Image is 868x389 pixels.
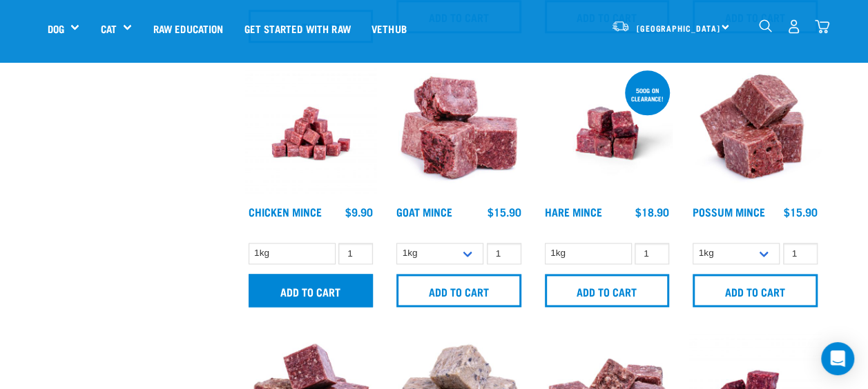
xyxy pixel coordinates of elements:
[815,19,829,34] img: home-icon@2x.png
[541,68,673,199] img: Raw Essentials Hare Mince Raw Bites For Cats & Dogs
[396,274,521,307] input: Add to cart
[689,68,821,199] img: 1102 Possum Mince 01
[635,243,669,264] input: 1
[345,206,373,218] div: $9.90
[783,243,818,264] input: 1
[142,1,233,56] a: Raw Education
[234,1,361,56] a: Get started with Raw
[635,206,669,218] div: $18.90
[545,208,602,215] a: Hare Mince
[821,342,854,375] div: Open Intercom Messenger
[338,243,373,264] input: 1
[625,80,670,109] div: 500g on clearance!
[245,68,377,199] img: Chicken M Ince 1613
[361,1,417,56] a: Vethub
[249,274,374,307] input: Add to cart
[545,274,670,307] input: Add to cart
[611,20,630,32] img: van-moving.png
[784,206,818,218] div: $15.90
[100,21,116,37] a: Cat
[637,26,720,30] span: [GEOGRAPHIC_DATA]
[487,243,521,264] input: 1
[396,208,452,215] a: Goat Mince
[249,208,322,215] a: Chicken Mince
[759,19,772,32] img: home-icon-1@2x.png
[393,68,525,199] img: 1077 Wild Goat Mince 01
[693,274,818,307] input: Add to cart
[693,208,765,215] a: Possum Mince
[48,21,64,37] a: Dog
[787,19,801,34] img: user.png
[488,206,521,218] div: $15.90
